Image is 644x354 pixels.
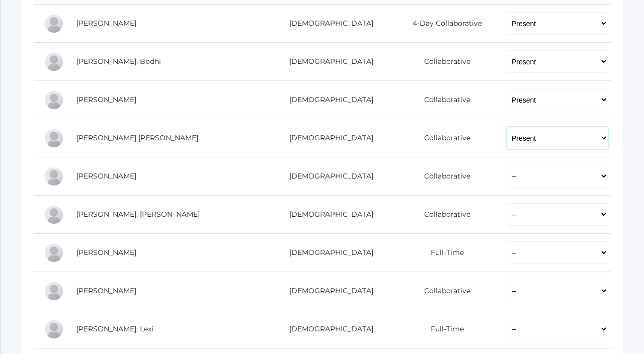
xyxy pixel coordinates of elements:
[76,286,136,295] a: [PERSON_NAME]
[265,310,390,348] td: [DEMOGRAPHIC_DATA]
[44,319,64,339] div: Lexi Judy
[390,272,496,310] td: Collaborative
[44,52,64,72] div: Bodhi Dreher
[265,196,390,234] td: [DEMOGRAPHIC_DATA]
[390,43,496,81] td: Collaborative
[44,14,64,34] div: Maia Canan
[76,171,136,181] a: [PERSON_NAME]
[76,57,161,66] a: [PERSON_NAME], Bodhi
[76,19,136,28] a: [PERSON_NAME]
[265,234,390,272] td: [DEMOGRAPHIC_DATA]
[390,196,496,234] td: Collaborative
[44,90,64,110] div: Charles Fox
[44,128,64,148] div: Annie Grace Gregg
[76,133,198,142] a: [PERSON_NAME] [PERSON_NAME]
[265,5,390,43] td: [DEMOGRAPHIC_DATA]
[76,248,136,257] a: [PERSON_NAME]
[390,119,496,157] td: Collaborative
[265,81,390,119] td: [DEMOGRAPHIC_DATA]
[44,205,64,225] div: Stone Haynes
[265,119,390,157] td: [DEMOGRAPHIC_DATA]
[265,272,390,310] td: [DEMOGRAPHIC_DATA]
[390,157,496,196] td: Collaborative
[390,310,496,348] td: Full-Time
[265,43,390,81] td: [DEMOGRAPHIC_DATA]
[390,5,496,43] td: 4-Day Collaborative
[44,243,64,263] div: Hannah Hrehniy
[44,281,64,301] div: Corbin Intlekofer
[390,81,496,119] td: Collaborative
[44,166,64,187] div: William Hamilton
[76,210,200,219] a: [PERSON_NAME], [PERSON_NAME]
[76,324,153,333] a: [PERSON_NAME], Lexi
[265,157,390,196] td: [DEMOGRAPHIC_DATA]
[76,95,136,104] a: [PERSON_NAME]
[390,234,496,272] td: Full-Time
